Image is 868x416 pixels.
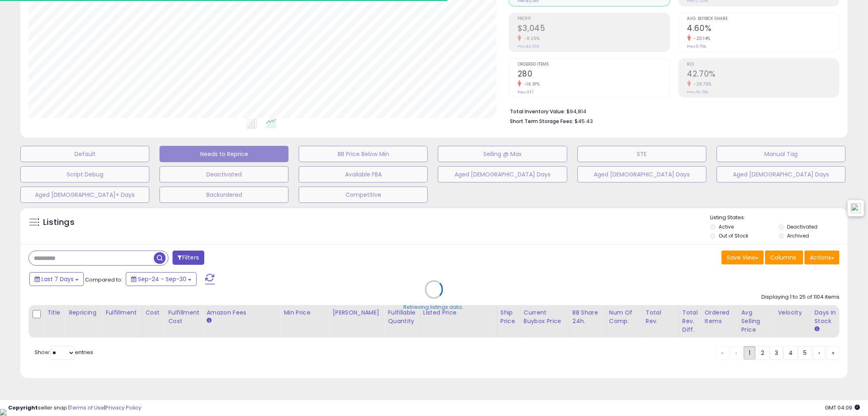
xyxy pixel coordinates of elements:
a: Terms of Use [70,404,104,412]
span: ROI [687,62,839,67]
b: Total Inventory Value: [510,108,565,115]
span: $45.43 [575,117,593,125]
b: Short Term Storage Fees: [510,118,573,125]
div: seller snap | | [8,404,141,412]
button: Deactivated [160,166,289,183]
h2: 42.70% [687,69,839,80]
button: Aged [DEMOGRAPHIC_DATA]+ Days [20,187,149,203]
button: Competitive [299,187,428,203]
button: Selling @ Max [438,146,567,162]
span: Profit [518,17,669,21]
span: Ordered Items [518,62,669,67]
small: -29.75% [691,81,712,87]
button: Aged [DEMOGRAPHIC_DATA] Days [438,166,567,183]
a: Privacy Policy [105,404,141,412]
small: Prev: 60.78% [687,90,708,95]
small: -20.14% [691,35,711,42]
span: Avg. Buybox Share [687,17,839,21]
div: Retrieving listings data.. [404,304,465,311]
span: 2025-10-8 04:09 GMT [825,404,860,412]
h2: 280 [518,69,669,80]
button: Aged [DEMOGRAPHIC_DATA] Days [577,166,706,183]
button: Default [20,146,149,162]
small: Prev: 5.76% [687,44,706,49]
button: Backordered [160,187,289,203]
button: Available FBA [299,166,428,183]
small: -9.25% [521,35,540,42]
small: -16.91% [521,81,540,87]
h2: $3,045 [518,24,669,35]
button: STE [577,146,706,162]
small: Prev: $3,356 [518,44,539,49]
li: $94,814 [510,106,833,116]
button: Script Debug [20,166,149,183]
button: Needs to Reprice [160,146,289,162]
button: Manual Tag [717,146,846,162]
button: BB Price Below Min [299,146,428,162]
button: Aged [DEMOGRAPHIC_DATA] Days [717,166,846,183]
img: icon48.png [851,203,861,213]
strong: Copyright [8,404,38,412]
small: Prev: 337 [518,90,533,95]
h2: 4.60% [687,24,839,35]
